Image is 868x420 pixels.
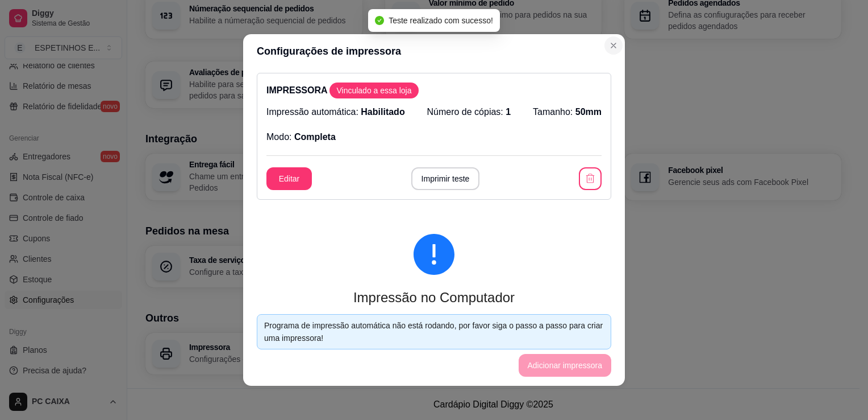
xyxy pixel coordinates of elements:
[375,16,384,25] span: check-circle
[414,234,454,275] span: exclamation-circle
[264,319,604,344] div: Programa de impressão automática não está rodando, por favor siga o passo a passo para criar uma ...
[266,83,602,98] p: IMPRESSORA
[332,85,416,96] span: Vinculado a essa loja
[266,105,405,119] p: Impressão automática:
[294,132,336,142] span: Completa
[275,289,593,307] div: Impressão no Computador
[361,107,404,117] span: Habilitado
[427,105,511,119] p: Número de cópias:
[266,130,336,144] p: Modo:
[575,107,602,117] span: 50mm
[506,107,511,117] span: 1
[411,167,480,190] button: Imprimir teste
[389,16,493,25] span: Teste realizado com sucesso!
[533,105,602,119] p: Tamanho:
[604,36,623,55] button: Close
[243,34,625,68] header: Configurações de impressora
[266,167,312,190] button: Editar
